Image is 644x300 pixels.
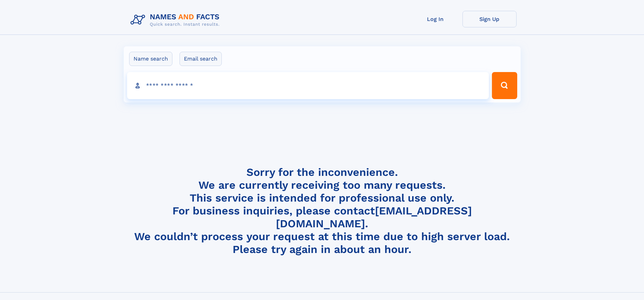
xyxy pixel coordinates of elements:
[180,52,222,66] label: Email search
[492,72,517,99] button: Search Button
[408,11,462,27] a: Log In
[128,166,517,256] h4: Sorry for the inconvenience. We are currently receiving too many requests. This service is intend...
[276,204,472,230] a: [EMAIL_ADDRESS][DOMAIN_NAME]
[128,11,225,29] img: Logo Names and Facts
[127,72,489,99] input: search input
[462,11,517,27] a: Sign Up
[129,52,172,66] label: Name search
